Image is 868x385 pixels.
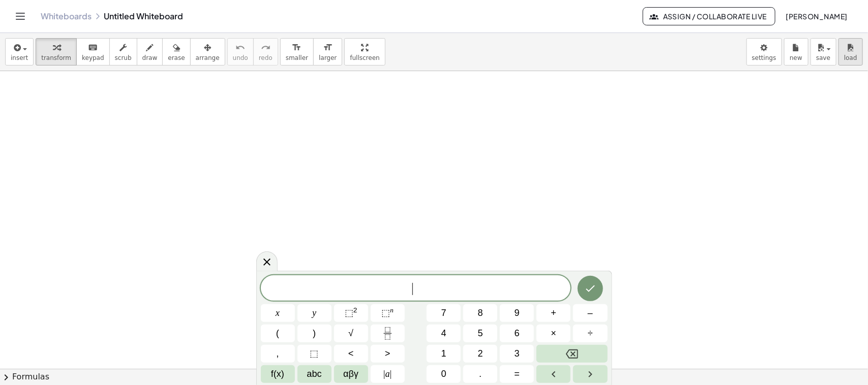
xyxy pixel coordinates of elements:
[82,54,104,61] span: keypad
[427,304,461,322] button: 7
[334,304,368,322] button: Squared
[168,54,185,61] span: erase
[515,306,520,320] span: 9
[12,8,28,24] button: Toggle navigation
[196,54,220,61] span: arrange
[383,367,392,381] span: a
[371,325,405,342] button: Fraction
[786,12,848,21] span: [PERSON_NAME]
[109,38,137,66] button: scrub
[5,38,34,66] button: insert
[427,345,461,363] button: 1
[551,306,557,320] span: +
[137,38,163,66] button: draw
[297,365,332,383] button: Alphabet
[752,54,776,61] span: settings
[310,347,319,361] span: ⬚
[811,38,836,66] button: save
[334,345,368,363] button: Less than
[334,325,368,342] button: Square root
[536,325,571,342] button: Times
[839,38,863,66] button: load
[297,325,332,342] button: )
[536,345,607,363] button: Backspace
[292,42,302,54] i: format_size
[500,304,534,322] button: 9
[344,38,385,66] button: fullscreen
[343,367,358,381] span: αβγ
[371,304,405,322] button: Superscript
[536,365,571,383] button: Left arrow
[790,54,802,61] span: new
[233,54,248,61] span: undo
[319,54,337,61] span: larger
[115,54,132,61] span: scrub
[190,38,225,66] button: arrange
[371,365,405,383] button: Absolute value
[307,367,322,381] span: abc
[500,365,534,383] button: Equals
[41,11,92,21] a: Whiteboards
[261,304,295,322] button: x
[651,12,767,21] span: Assign / Collaborate Live
[500,345,534,363] button: 3
[463,304,497,322] button: 8
[371,345,405,363] button: Greater than
[261,365,295,383] button: Functions
[142,54,158,61] span: draw
[162,38,190,66] button: erase
[345,308,353,318] span: ⬚
[41,54,71,61] span: transform
[573,365,607,383] button: Right arrow
[551,327,557,340] span: ×
[463,325,497,342] button: 5
[323,42,333,54] i: format_size
[259,54,273,61] span: redo
[427,325,461,342] button: 4
[348,347,354,361] span: <
[478,327,483,340] span: 5
[588,327,593,340] span: ÷
[578,276,603,301] button: Done
[784,38,809,66] button: new
[573,325,607,342] button: Divide
[412,283,418,295] span: ​
[385,347,391,361] span: >
[312,306,316,320] span: y
[383,369,385,379] span: |
[277,347,279,361] span: ,
[271,367,284,381] span: f(x)
[441,347,446,361] span: 1
[353,306,357,314] sup: 2
[573,304,607,322] button: Minus
[261,345,295,363] button: ,
[334,365,368,383] button: Greek alphabet
[441,367,446,381] span: 0
[463,365,497,383] button: .
[390,369,392,379] span: |
[515,367,520,381] span: =
[478,347,483,361] span: 2
[479,367,482,381] span: .
[816,54,830,61] span: save
[643,7,775,25] button: Assign / Collaborate Live
[350,54,379,61] span: fullscreen
[280,38,314,66] button: format_sizesmaller
[227,38,254,66] button: undoundo
[588,306,593,320] span: –
[515,327,520,340] span: 6
[313,327,316,340] span: )
[286,54,308,61] span: smaller
[276,327,279,340] span: (
[348,327,353,340] span: √
[390,306,394,314] sup: n
[297,304,332,322] button: y
[500,325,534,342] button: 6
[76,38,110,66] button: keyboardkeypad
[427,365,461,383] button: 0
[844,54,857,61] span: load
[515,347,520,361] span: 3
[88,42,98,54] i: keyboard
[253,38,278,66] button: redoredo
[777,7,856,25] button: [PERSON_NAME]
